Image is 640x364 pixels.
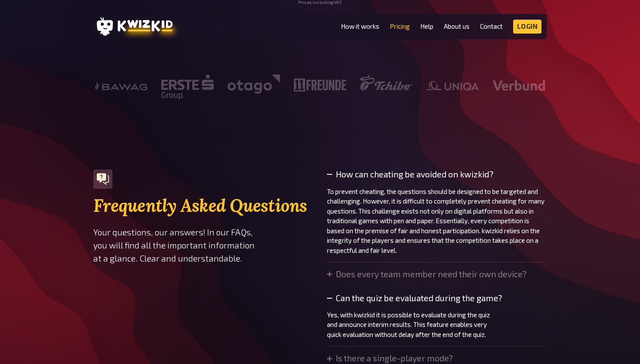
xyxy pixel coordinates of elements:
[327,293,547,303] summary: Can the quiz be evaluated during the game?
[93,226,313,265] p: Your questions, our answers! In our FAQs, you will find all the important information at a glance...
[480,23,503,30] a: Contact
[327,170,547,179] summary: How can cheating be avoided on kwizkid?
[513,20,542,34] a: Login
[93,196,313,216] h2: Frequently Asked Questions
[390,23,410,30] a: Pricing
[444,23,470,30] a: About us
[327,354,453,363] summary: Is there a single-player mode?
[327,269,527,279] summary: Does every team member need their own device?
[327,187,547,255] p: To prevent cheating, the questions should be designed to be targeted and challenging. However, it...
[341,23,379,30] a: How it works
[420,23,433,30] a: Help
[327,310,547,340] p: Yes, with kwizkid it is possible to evaluate during the quiz and announce interim results. This f...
